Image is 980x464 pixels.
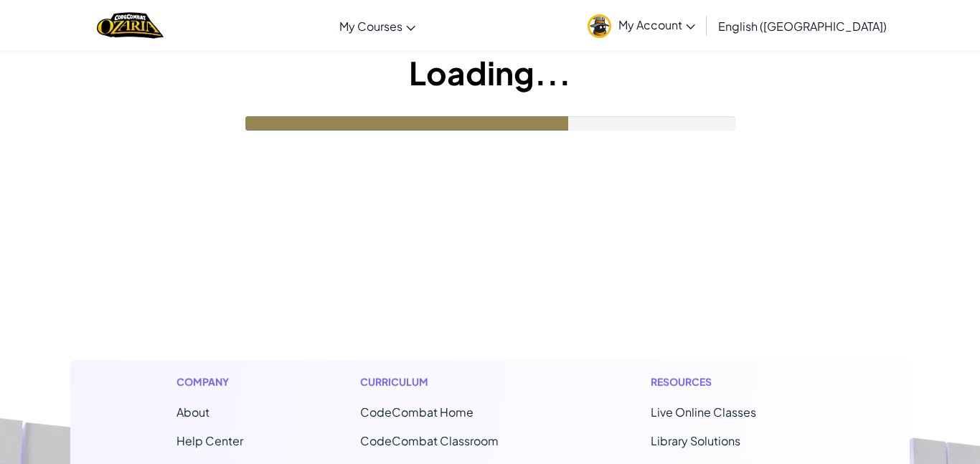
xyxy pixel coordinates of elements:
[176,404,209,420] a: About
[711,6,894,45] a: English ([GEOGRAPHIC_DATA])
[97,11,164,40] img: Home
[176,374,243,389] h1: Company
[360,374,534,389] h1: Curriculum
[360,433,499,448] a: CodeCombat Classroom
[651,404,756,420] a: Live Online Classes
[580,3,702,48] a: My Account
[339,19,402,34] span: My Courses
[651,374,804,389] h1: Resources
[360,404,473,420] span: CodeCombat Home
[588,14,611,38] img: avatar
[176,433,243,448] a: Help Center
[97,11,164,40] a: Ozaria by CodeCombat logo
[718,19,887,34] span: English ([GEOGRAPHIC_DATA])
[618,17,695,32] span: My Account
[651,433,740,448] a: Library Solutions
[332,6,423,45] a: My Courses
